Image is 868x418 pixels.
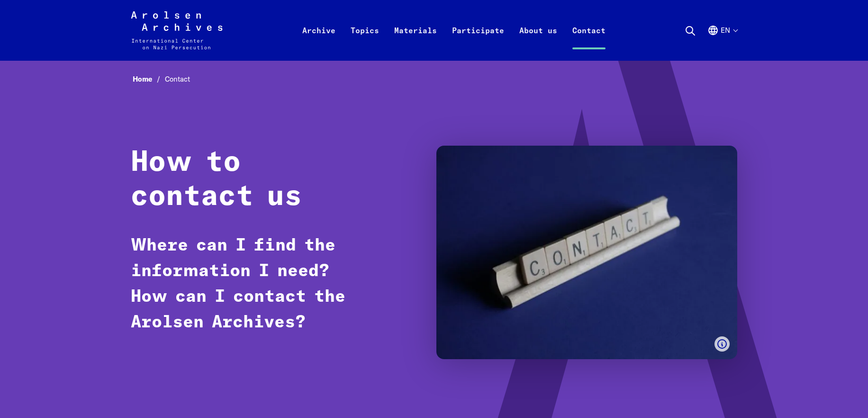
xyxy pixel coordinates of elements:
[133,74,165,84] a: Home
[131,149,302,211] strong: How to contact us
[131,72,737,87] nav: Breadcrumb
[707,25,737,59] button: English, language selection
[387,23,444,61] a: Materials
[131,233,417,335] p: Where can I find the information I need? How can I contact the Arolsen Archives?
[444,23,512,61] a: Participate
[295,11,613,49] nav: Primary
[565,23,613,61] a: Contact
[512,23,565,61] a: About us
[295,23,343,61] a: Archive
[714,336,730,352] button: Show caption
[165,74,190,84] span: Contact
[343,23,387,61] a: Topics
